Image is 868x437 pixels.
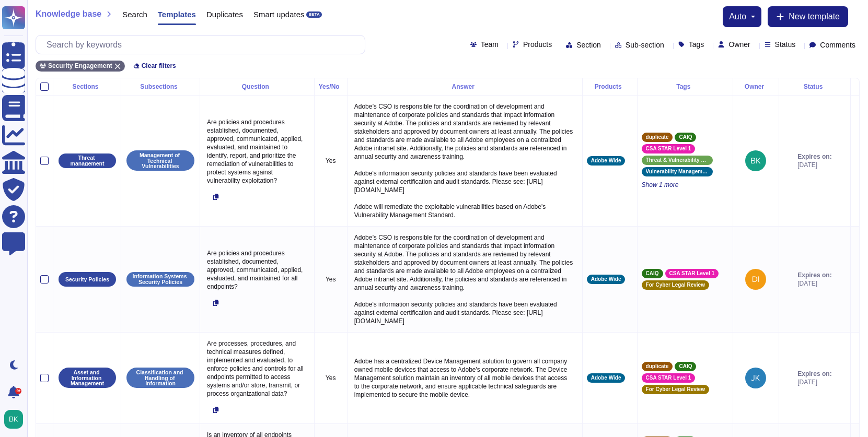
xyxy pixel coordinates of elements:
[646,387,705,392] span: For Cyber Legal Review
[789,13,840,21] span: New template
[669,271,715,276] span: CSA STAR Level 1
[745,368,766,388] img: user
[576,41,601,49] span: Section
[15,388,21,394] div: 9+
[646,158,709,163] span: Threat & Vulnerability Management
[775,41,796,48] span: Status
[745,269,766,290] img: user
[646,375,691,381] span: CSA STAR Level 1
[319,84,343,90] div: Yes/No
[204,337,310,400] p: Are processes, procedures, and technical measures defined, implemented and evaluated, to enforce ...
[130,152,191,169] p: Management of Technical Vulnerabilities
[352,355,578,401] p: Adobe has a centralized Device Management solution to govern all company owned mobile devices tha...
[41,36,365,54] input: Search by keywords
[783,84,846,90] div: Status
[646,271,659,276] span: CAIQ
[591,277,621,282] span: Adobe Wide
[646,364,669,369] span: duplicate
[253,10,305,18] span: Smart updates
[204,115,310,187] p: Are policies and procedures established, documented, approved, communicated, applied, evaluated, ...
[142,63,176,69] span: Clear filters
[4,410,23,429] img: user
[65,277,109,282] p: Security Policies
[797,152,831,161] span: Expires on:
[62,370,112,386] p: Asset and Information Management
[646,169,709,174] span: Vulnerability Management
[797,279,831,288] span: [DATE]
[62,155,112,166] p: Threat management
[57,84,117,90] div: Sections
[646,146,691,151] span: CSA STAR Level 1
[158,10,196,18] span: Templates
[130,274,191,285] p: Information Systems Security Policies
[481,41,499,48] span: Team
[797,161,831,169] span: [DATE]
[48,63,112,69] span: Security Engagement
[352,231,578,328] p: Adobe’s CSO is responsible for the coordination of development and maintenance of corporate polic...
[729,13,746,21] span: auto
[797,370,831,378] span: Expires on:
[204,246,310,293] p: Are policies and procedures established, documented, approved, communicated, applied, evaluated, ...
[591,158,621,163] span: Adobe Wide
[797,378,831,386] span: [DATE]
[587,84,633,90] div: Products
[729,13,755,21] button: auto
[523,41,552,48] span: Products
[642,181,728,189] span: Show 1 more
[206,10,243,18] span: Duplicates
[204,84,310,90] div: Question
[679,364,692,369] span: CAIQ
[768,6,848,27] button: New template
[679,135,692,140] span: CAIQ
[689,41,704,48] span: Tags
[36,10,101,18] span: Knowledge base
[319,275,343,284] p: Yes
[352,100,578,222] p: Adobe’s CSO is responsible for the coordination of development and maintenance of corporate polic...
[130,370,191,386] p: Classification and Handling of Information
[745,150,766,171] img: user
[737,84,774,90] div: Owner
[820,41,855,49] span: Comments
[642,84,728,90] div: Tags
[306,11,321,18] div: BETA
[319,374,343,382] p: Yes
[728,41,750,48] span: Owner
[319,157,343,165] p: Yes
[352,84,578,90] div: Answer
[125,84,195,90] div: Subsections
[797,271,831,279] span: Expires on:
[591,375,621,381] span: Adobe Wide
[2,408,30,431] button: user
[646,135,669,140] span: duplicate
[122,10,147,18] span: Search
[646,282,705,288] span: For Cyber Legal Review
[626,41,664,49] span: Sub-section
